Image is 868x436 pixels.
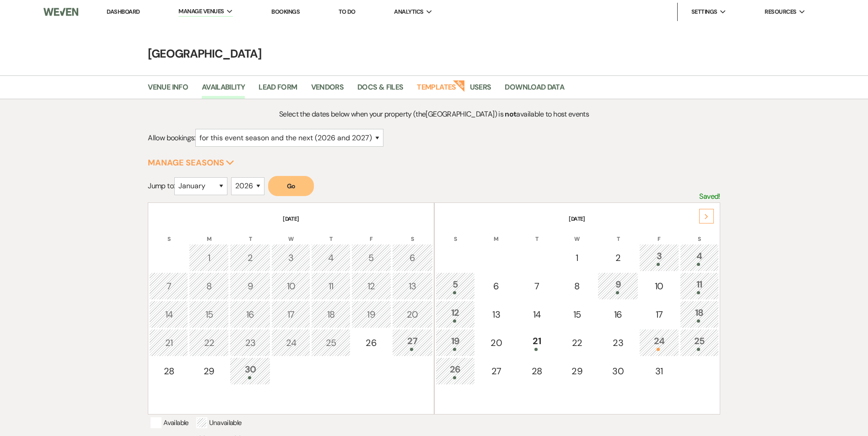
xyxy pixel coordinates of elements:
[470,81,491,99] a: Users
[235,251,265,265] div: 2
[392,224,433,243] th: S
[107,8,140,16] a: Dashboard
[397,334,428,351] div: 27
[644,308,674,321] div: 17
[562,336,592,350] div: 22
[357,81,403,99] a: Docs & Files
[644,279,674,293] div: 10
[220,108,649,120] p: Select the dates below when your property (the [GEOGRAPHIC_DATA] ) is available to host events
[178,7,224,16] span: Manage Venues
[562,364,592,378] div: 29
[699,191,720,202] p: Saved!
[148,81,188,99] a: Venue Info
[356,279,386,293] div: 12
[356,251,386,265] div: 5
[235,279,265,293] div: 9
[148,159,234,167] button: Manage Seasons
[316,308,345,321] div: 18
[356,336,386,350] div: 26
[397,308,428,321] div: 20
[397,251,428,265] div: 6
[194,251,224,265] div: 1
[481,336,512,350] div: 20
[644,249,674,266] div: 3
[685,306,714,323] div: 18
[43,2,78,21] img: Weven Logo
[441,362,470,379] div: 26
[476,224,517,243] th: M
[148,181,174,191] span: Jump to:
[505,81,564,99] a: Download Data
[518,224,556,243] th: T
[523,334,551,351] div: 21
[316,251,345,265] div: 4
[441,306,470,323] div: 12
[235,308,265,321] div: 16
[230,224,270,243] th: T
[436,224,475,243] th: S
[356,308,386,321] div: 19
[562,251,592,265] div: 1
[603,364,633,378] div: 30
[194,336,224,350] div: 22
[441,277,470,294] div: 5
[154,364,183,378] div: 28
[148,133,195,143] span: Allow bookings:
[523,279,551,293] div: 7
[481,308,512,321] div: 13
[603,277,633,294] div: 9
[523,308,551,321] div: 14
[311,224,350,243] th: T
[685,277,714,294] div: 11
[680,224,719,243] th: S
[276,251,305,265] div: 3
[505,109,516,119] strong: not
[685,249,714,266] div: 4
[149,224,188,243] th: S
[149,204,432,223] th: [DATE]
[639,224,679,243] th: F
[351,224,391,243] th: F
[202,81,245,99] a: Availability
[194,308,224,321] div: 15
[644,334,674,351] div: 24
[276,308,305,321] div: 17
[481,364,512,378] div: 27
[339,8,356,16] a: To Do
[154,336,183,350] div: 21
[311,81,344,99] a: Vendors
[194,364,224,378] div: 29
[765,7,796,16] span: Resources
[603,336,633,350] div: 23
[397,279,428,293] div: 13
[436,204,719,223] th: [DATE]
[276,336,305,350] div: 24
[259,81,297,99] a: Lead Form
[235,362,265,379] div: 30
[685,334,714,351] div: 25
[189,224,229,243] th: M
[481,279,512,293] div: 6
[562,279,592,293] div: 8
[316,336,345,350] div: 25
[154,308,183,321] div: 14
[691,7,717,16] span: Settings
[235,336,265,350] div: 23
[316,279,345,293] div: 11
[598,224,638,243] th: T
[196,417,242,428] p: Unavailable
[271,8,300,16] a: Bookings
[644,364,674,378] div: 31
[268,176,314,196] button: Go
[151,417,189,428] p: Available
[557,224,597,243] th: W
[453,79,465,92] strong: New
[441,334,470,351] div: 19
[562,308,592,321] div: 15
[523,364,551,378] div: 28
[394,7,423,16] span: Analytics
[194,279,224,293] div: 8
[271,224,310,243] th: W
[154,279,183,293] div: 7
[417,81,456,99] a: Templates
